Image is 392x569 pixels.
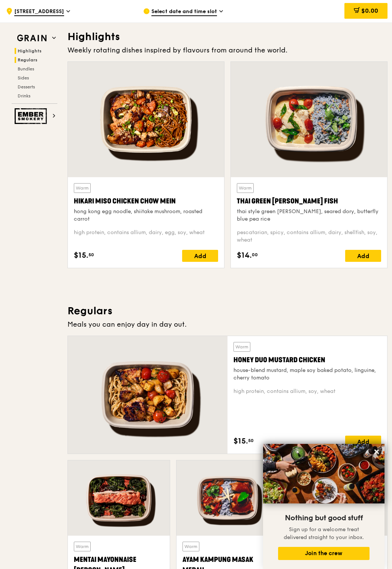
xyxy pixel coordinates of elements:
span: Sign up for a welcome treat delivered straight to your inbox. [284,526,364,541]
span: Drinks [18,93,30,99]
span: Nothing but good stuff [285,514,363,523]
span: Highlights [18,48,42,54]
div: Add [345,436,381,448]
div: Add [345,250,381,262]
div: thai style green [PERSON_NAME], seared dory, butterfly blue pea rice [237,208,381,223]
span: Sides [18,75,29,81]
div: high protein, contains allium, soy, wheat [233,388,381,395]
div: pescatarian, spicy, contains allium, dairy, shellfish, soy, wheat [237,229,381,244]
div: Warm [74,183,91,193]
div: Add [182,250,218,262]
span: Desserts [18,84,35,90]
span: 50 [88,252,94,258]
button: Join the crew [278,547,370,560]
img: Grain web logo [15,31,49,45]
span: Bundles [18,66,34,72]
span: $0.00 [361,7,378,14]
span: Regulars [18,57,37,63]
div: Hikari Miso Chicken Chow Mein [74,196,218,206]
span: 50 [248,438,254,444]
div: Warm [183,542,199,551]
div: house-blend mustard, maple soy baked potato, linguine, cherry tomato [233,367,381,382]
button: Close [371,446,383,458]
div: Honey Duo Mustard Chicken [233,355,381,365]
div: high protein, contains allium, dairy, egg, soy, wheat [74,229,218,244]
div: Weekly rotating dishes inspired by flavours from around the world. [67,45,388,55]
h3: Regulars [67,304,388,318]
span: [STREET_ADDRESS] [14,8,64,16]
div: Warm [237,183,254,193]
span: 00 [252,252,258,258]
img: DSC07876-Edit02-Large.jpeg [263,444,385,503]
h3: Highlights [67,30,388,43]
div: Thai Green [PERSON_NAME] Fish [237,196,381,206]
span: $15. [74,250,88,261]
div: Warm [233,342,250,352]
div: hong kong egg noodle, shiitake mushroom, roasted carrot [74,208,218,223]
div: Meals you can enjoy day in day out. [67,319,388,330]
img: Ember Smokery web logo [15,108,49,124]
span: Select date and time slot [151,8,217,16]
div: Warm [74,542,91,551]
span: $15. [233,436,248,447]
span: $14. [237,250,252,261]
